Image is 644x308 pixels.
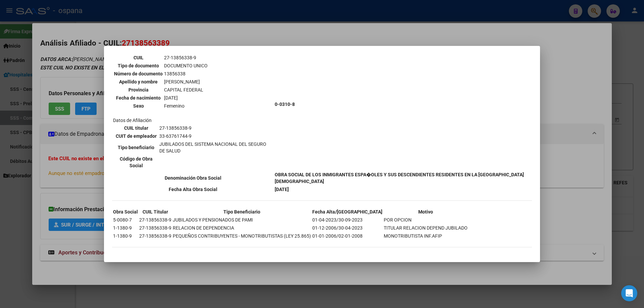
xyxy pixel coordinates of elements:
[159,124,273,132] td: 27-13856338-9
[164,102,208,110] td: Femenino
[383,224,468,232] td: TITULAR RELACION DEPEND JUBILADO
[114,94,163,102] th: Fecha de nacimiento
[113,38,274,170] td: Datos personales Datos de Afiliación
[275,102,295,107] b: 0-0310-8
[383,216,468,224] td: POR OPCION
[114,62,163,69] th: Tipo de documento
[164,70,208,77] td: 13856338
[172,216,311,224] td: JUBILADOS Y PENSIONADOS DE PAMI
[275,172,524,184] b: OBRA SOCIAL DE LOS INMIGRANTES ESPA�OLES Y SUS DESCENDIENTES RESIDENTES EN LA [GEOGRAPHIC_DATA][D...
[114,86,163,94] th: Provincia
[159,132,273,140] td: 33-63761744-9
[275,187,289,192] b: [DATE]
[164,94,208,102] td: [DATE]
[139,208,172,215] th: CUIL Titular
[113,224,138,232] td: 1-1380-9
[164,62,208,69] td: DOCUMENTO UNICO
[383,208,468,215] th: Motivo
[114,78,163,85] th: Apellido y nombre
[114,54,163,61] th: CUIL
[113,208,138,215] th: Obra Social
[114,124,158,132] th: CUIL titular
[113,186,274,193] th: Fecha Alta Obra Social
[164,54,208,61] td: 27-13856338-9
[383,232,468,240] td: MONOTRIBUTISTA INF.AFIP
[621,285,637,301] div: Open Intercom Messenger
[164,86,208,94] td: CAPITAL FEDERAL
[139,232,172,240] td: 27-13856338-9
[139,224,172,232] td: 27-13856338-9
[114,155,158,169] th: Código de Obra Social
[139,216,172,224] td: 27-13856338-9
[172,232,311,240] td: PEQUEÑOS CONTRIBUYENTES - MONOTRIBUTISTAS (LEY 25.865)
[172,224,311,232] td: RELACION DE DEPENDENCIA
[114,70,163,77] th: Número de documento
[114,102,163,110] th: Sexo
[164,78,208,85] td: [PERSON_NAME]
[172,208,311,215] th: Tipo Beneficiario
[159,140,273,155] td: JUBILADOS DEL SISTEMA NACIONAL DEL SEGURO DE SALUD
[113,171,274,185] th: Denominación Obra Social
[312,208,383,215] th: Fecha Alta/[GEOGRAPHIC_DATA]
[113,216,138,224] td: 5-0080-7
[114,132,158,140] th: CUIT de empleador
[312,224,383,232] td: 01-12-2006/30-04-2023
[312,232,383,240] td: 01-01-2006/02-01-2008
[312,216,383,224] td: 01-04-2023/30-09-2023
[114,140,158,155] th: Tipo beneficiario
[113,232,138,240] td: 1-1380-9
